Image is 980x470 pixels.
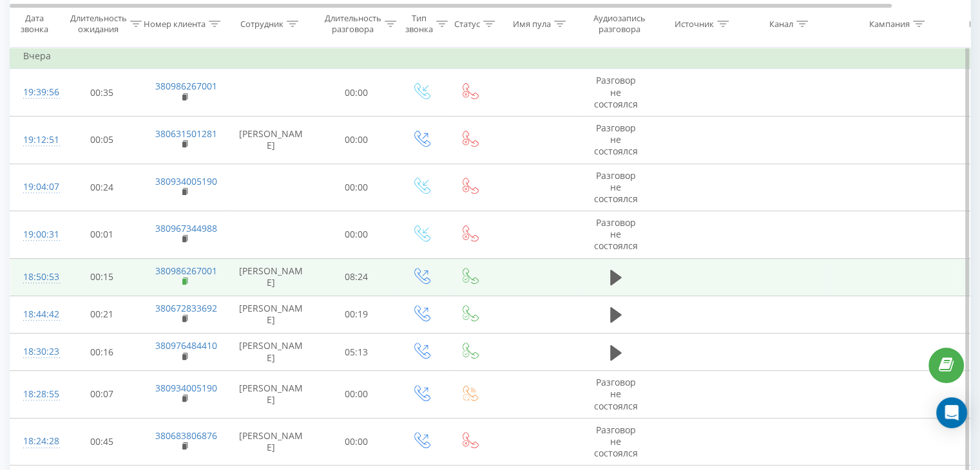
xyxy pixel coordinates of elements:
td: [PERSON_NAME] [226,371,316,418]
div: 18:30:23 [23,339,49,364]
span: Разговор не состоялся [594,424,638,459]
td: 00:00 [316,164,397,211]
td: 00:00 [316,418,397,465]
td: 00:05 [62,116,142,164]
div: Сотрудник [240,19,283,30]
a: 380976484410 [155,339,217,352]
td: [PERSON_NAME] [226,418,316,465]
a: 380631501281 [155,127,217,140]
div: 18:50:53 [23,265,49,290]
a: 380934005190 [155,175,217,187]
td: 00:00 [316,371,397,418]
td: [PERSON_NAME] [226,116,316,164]
td: 05:13 [316,334,397,371]
div: Длительность разговора [325,14,381,35]
div: Open Intercom Messenger [936,397,967,428]
td: [PERSON_NAME] [226,296,316,333]
td: 00:19 [316,296,397,333]
div: 19:00:31 [23,222,49,247]
a: 380986267001 [155,80,217,92]
td: 00:35 [62,69,142,117]
td: [PERSON_NAME] [226,258,316,296]
div: Кампания [869,19,910,30]
div: Статус [454,19,480,30]
td: [PERSON_NAME] [226,334,316,371]
span: Разговор не состоялся [594,74,638,109]
div: Источник [675,19,714,30]
div: Длительность ожидания [70,14,127,35]
td: 00:21 [62,296,142,333]
div: Имя пула [513,19,551,30]
span: Разговор не состоялся [594,169,638,205]
td: 00:00 [316,211,397,259]
span: Разговор не состоялся [594,376,638,411]
td: 00:15 [62,258,142,296]
div: Канал [769,19,793,30]
a: 380967344988 [155,222,217,234]
td: 08:24 [316,258,397,296]
span: Разговор не состоялся [594,122,638,157]
div: 18:24:28 [23,429,49,454]
td: 00:24 [62,164,142,211]
div: Аудиозапись разговора [588,14,651,35]
td: 00:01 [62,211,142,259]
div: Тип звонка [405,14,433,35]
a: 380672833692 [155,302,217,314]
span: Разговор не состоялся [594,216,638,252]
div: 19:04:07 [23,174,49,200]
td: 00:00 [316,69,397,117]
div: 19:12:51 [23,127,49,153]
div: 18:28:55 [23,382,49,407]
div: 18:44:42 [23,302,49,327]
td: 00:16 [62,334,142,371]
a: 380934005190 [155,382,217,394]
div: Дата звонка [10,14,58,35]
div: Номер клиента [144,19,206,30]
a: 380986267001 [155,265,217,277]
td: 00:07 [62,371,142,418]
div: 19:39:56 [23,80,49,105]
td: 00:45 [62,418,142,465]
td: 00:00 [316,116,397,164]
a: 380683806876 [155,429,217,442]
